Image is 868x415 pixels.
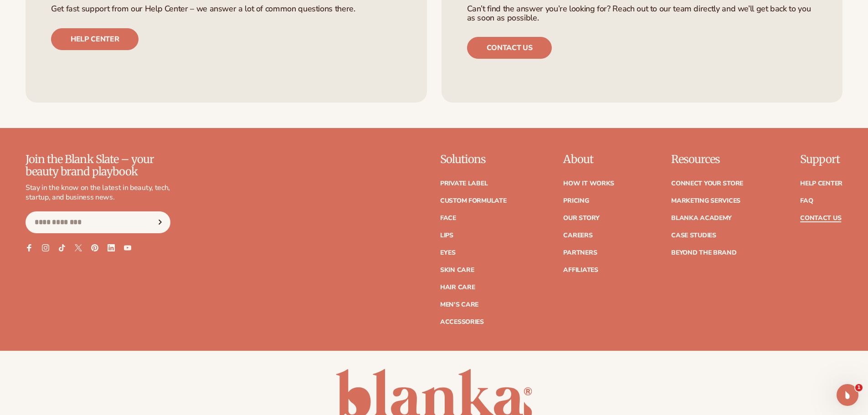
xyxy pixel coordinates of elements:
[467,37,552,59] a: Contact us
[671,180,743,187] a: Connect your store
[671,154,743,165] p: Resources
[440,215,456,221] a: Face
[563,267,598,273] a: Affiliates
[563,250,597,256] a: Partners
[563,232,592,239] a: Careers
[150,211,170,233] button: Subscribe
[440,232,453,239] a: Lips
[563,180,614,187] a: How It Works
[26,154,170,178] p: Join the Blank Slate – your beauty brand playbook
[800,154,842,165] p: Support
[671,198,740,204] a: Marketing services
[837,384,858,406] iframe: Intercom live chat
[800,180,842,187] a: Help Center
[51,5,401,14] p: Get fast support from our Help Center – we answer a lot of common questions there.
[563,198,589,204] a: Pricing
[440,267,474,273] a: Skin Care
[855,384,863,391] span: 1
[51,28,139,50] a: Help center
[440,198,507,204] a: Custom formulate
[671,215,732,221] a: Blanka Academy
[467,5,817,23] p: Can’t find the answer you’re looking for? Reach out to our team directly and we’ll get back to yo...
[440,154,507,165] p: Solutions
[563,215,599,221] a: Our Story
[26,183,170,202] p: Stay in the know on the latest in beauty, tech, startup, and business news.
[440,250,456,256] a: Eyes
[671,232,716,239] a: Case Studies
[563,154,614,165] p: About
[671,250,737,256] a: Beyond the brand
[440,302,478,308] a: Men's Care
[440,180,488,187] a: Private label
[440,319,484,325] a: Accessories
[800,215,841,221] a: Contact Us
[440,284,475,291] a: Hair Care
[800,198,813,204] a: FAQ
